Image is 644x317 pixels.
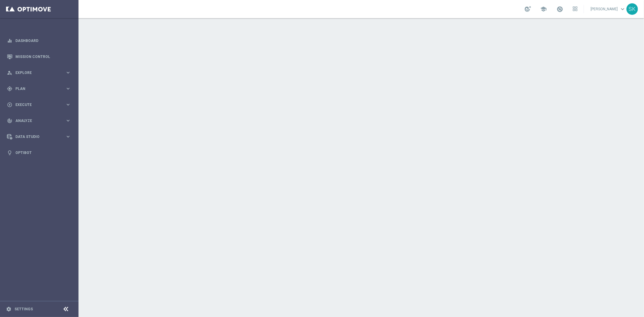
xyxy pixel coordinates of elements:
[7,38,71,43] button: equalizer Dashboard
[7,150,71,155] button: lightbulb Optibot
[15,49,71,65] a: Mission Control
[65,118,71,123] i: keyboard_arrow_right
[626,3,638,15] div: SK
[15,71,65,75] span: Explore
[7,102,71,107] button: play_circle_outline Execute keyboard_arrow_right
[15,87,65,91] span: Plan
[15,33,71,49] a: Dashboard
[7,33,71,49] div: Dashboard
[7,145,71,161] div: Optibot
[14,307,33,311] a: Settings
[7,134,71,139] button: Data Studio keyboard_arrow_right
[7,86,65,91] div: Plan
[7,70,12,75] i: person_search
[15,119,65,123] span: Analyze
[65,86,71,91] i: keyboard_arrow_right
[7,118,71,123] button: track_changes Analyze keyboard_arrow_right
[590,5,626,14] a: [PERSON_NAME]keyboard_arrow_down
[7,54,71,59] button: Mission Control
[7,102,12,107] i: play_circle_outline
[7,86,71,91] button: gps_fixed Plan keyboard_arrow_right
[7,70,65,75] div: Explore
[7,38,12,43] i: equalizer
[7,134,65,139] div: Data Studio
[7,102,65,107] div: Execute
[7,118,12,123] i: track_changes
[7,49,71,65] div: Mission Control
[65,102,71,107] i: keyboard_arrow_right
[7,86,12,91] i: gps_fixed
[619,6,626,12] span: keyboard_arrow_down
[540,6,547,12] span: school
[7,118,65,123] div: Analyze
[65,70,71,75] i: keyboard_arrow_right
[6,306,11,312] i: settings
[65,134,71,139] i: keyboard_arrow_right
[15,145,71,161] a: Optibot
[7,150,12,155] i: lightbulb
[15,103,65,107] span: Execute
[7,70,71,75] button: person_search Explore keyboard_arrow_right
[15,135,65,139] span: Data Studio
